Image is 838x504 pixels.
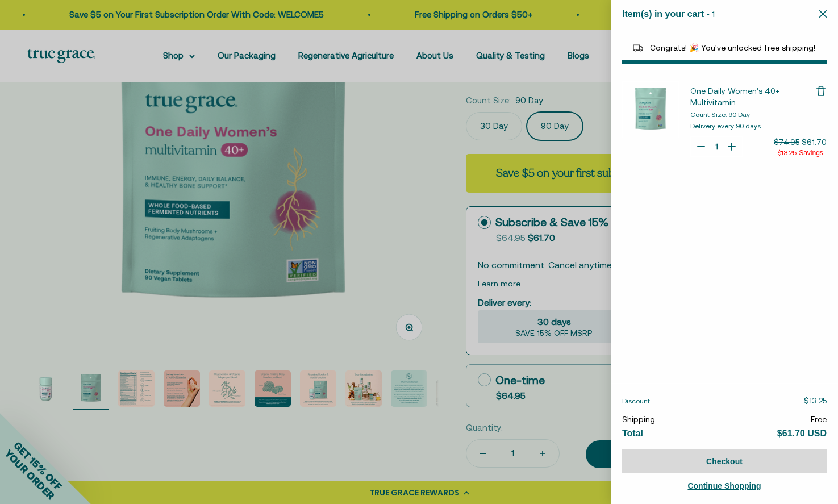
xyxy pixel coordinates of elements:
span: Shipping [622,415,655,424]
button: Close [819,9,827,19]
span: Savings [799,149,823,157]
button: Remove One Daily Women's 40+ Multivitamin [815,85,827,97]
button: Checkout [622,449,827,473]
img: One Daily Women&#39;s 40+ Multivitamin - 90 Day [622,81,679,138]
a: Continue Shopping [622,479,827,493]
span: One Daily Women's 40+ Multivitamin [690,86,779,107]
span: $61.70 [802,138,827,147]
span: Free [811,415,827,424]
img: Reward bar icon image [631,41,645,55]
span: Discount [622,397,650,405]
span: Count Size: 90 Day [690,111,750,119]
span: $13.25 [804,396,827,405]
span: $13.25 [777,149,797,157]
span: $61.70 USD [777,428,827,438]
span: 1 [712,9,715,19]
span: Item(s) in your cart - [622,9,710,19]
div: Delivery every 90 days [690,122,815,131]
span: Total [622,428,643,438]
span: $74.95 [774,138,799,147]
span: Continue Shopping [687,481,761,490]
span: Congrats! 🎉 You've unlocked free shipping! [650,43,815,52]
input: Quantity for One Daily Women's 40+ Multivitamin [711,141,722,152]
a: One Daily Women's 40+ Multivitamin [690,85,815,108]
